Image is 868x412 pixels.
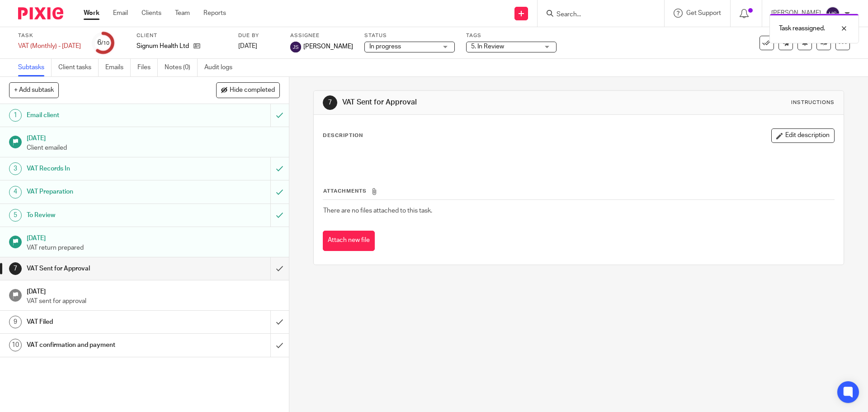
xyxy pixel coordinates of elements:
a: Team [175,9,190,18]
label: Assignee [290,32,353,39]
h1: [DATE] [27,232,280,243]
span: In progress [369,43,401,50]
h1: VAT confirmation and payment [27,338,183,352]
a: Clients [142,9,161,18]
a: Work [84,9,99,18]
label: Client [137,32,227,39]
div: 10 [9,339,22,351]
small: /10 [101,41,109,46]
div: 1 [9,109,22,122]
img: Pixie [18,7,63,19]
div: 7 [323,95,337,110]
h1: VAT Sent for Approval [342,98,598,107]
a: Emails [105,59,131,76]
a: Reports [203,9,226,18]
div: VAT (Monthly) - February 2025 [18,42,81,51]
p: Client emailed [27,143,280,152]
h1: [DATE] [27,285,280,296]
button: Hide completed [216,82,280,98]
span: [PERSON_NAME] [303,42,353,51]
div: 9 [9,316,22,328]
div: 6 [97,38,109,48]
button: Attach new file [323,231,375,251]
div: 3 [9,162,22,175]
h1: VAT Sent for Approval [27,262,183,275]
h1: VAT Preparation [27,185,183,199]
p: VAT sent for approval [27,297,280,306]
button: Edit description [771,128,835,143]
div: 7 [9,262,22,275]
img: svg%3E [826,6,840,21]
span: There are no files attached to this task. [323,208,432,214]
a: Audit logs [204,59,239,76]
button: + Add subtask [9,82,59,98]
span: [DATE] [238,43,257,49]
a: Notes (0) [165,59,198,76]
p: Description [323,132,363,139]
h1: Email client [27,109,183,122]
div: Instructions [791,99,835,106]
h1: VAT Records In [27,162,183,175]
a: Subtasks [18,59,52,76]
h1: VAT Filed [27,315,183,329]
p: Signum Health Ltd [137,42,189,51]
span: 5. In Review [471,43,504,50]
p: Task reassigned. [779,24,825,33]
label: Due by [238,32,279,39]
h1: To Review [27,208,183,222]
label: Task [18,32,81,39]
p: VAT return prepared [27,243,280,252]
a: Client tasks [58,59,99,76]
label: Status [364,32,455,39]
div: 4 [9,186,22,199]
img: svg%3E [290,42,301,52]
h1: [DATE] [27,132,280,143]
span: Attachments [323,189,367,194]
a: Files [137,59,158,76]
a: Email [113,9,128,18]
div: VAT (Monthly) - [DATE] [18,42,81,51]
div: 5 [9,209,22,222]
span: Hide completed [230,87,275,94]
